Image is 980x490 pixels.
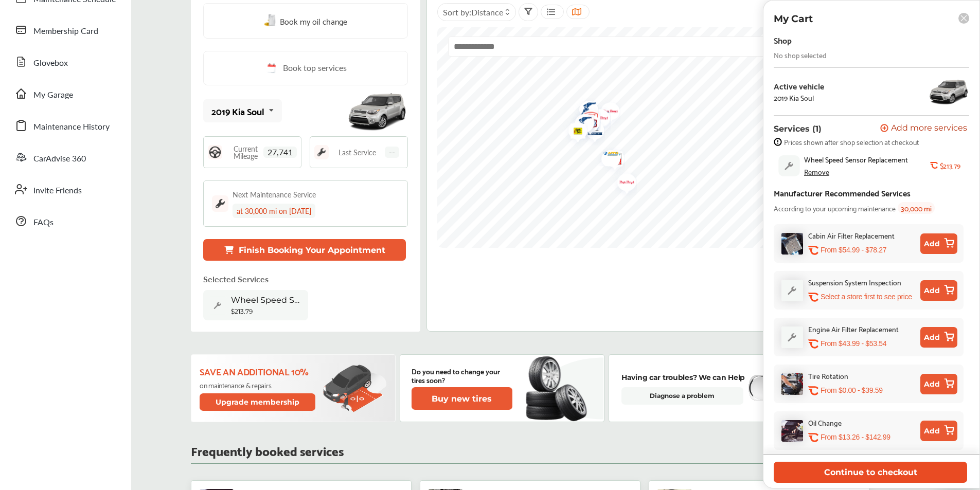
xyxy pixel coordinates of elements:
[264,14,277,27] img: oil-change.e5047c97.svg
[774,81,824,90] div: Active vehicle
[385,147,399,158] span: --
[561,117,586,149] div: Map marker
[443,6,503,18] span: Sort by :
[33,184,82,197] span: Invite Friends
[808,276,901,288] div: Suspension System Inspection
[33,152,86,166] span: CarAdvise 360
[781,420,803,442] img: oil-change-thumb.jpg
[33,57,68,70] span: Glovebox
[781,280,803,301] img: default_wrench_icon.d1a43860.svg
[233,204,315,218] div: at 30,000 mi on [DATE]
[33,120,110,134] span: Maintenance History
[9,48,121,75] a: Glovebox
[804,155,908,164] span: Wheel Speed Sensor Replacement
[9,208,121,234] a: FAQs
[263,147,297,158] span: 27,741
[784,138,919,146] span: Prices shown after shop selection at checkout
[283,62,347,75] span: Book top services
[567,109,593,141] div: Map marker
[471,6,503,18] span: Distance
[323,365,387,412] img: update-membership.81812027.svg
[594,144,621,166] img: logo-mavis.png
[781,233,803,255] img: cabin-air-filter-replacement-thumb.jpg
[940,161,960,170] b: $213.79
[231,307,253,315] b: $213.79
[227,145,263,159] span: Current Mileage
[574,105,599,137] div: Map marker
[920,280,957,301] button: Add
[203,239,406,261] button: Finish Booking Your Appointment
[594,144,619,166] div: Map marker
[33,216,54,229] span: FAQs
[200,366,317,377] p: Save an additional 10%
[9,112,121,139] a: Maintenance History
[437,27,903,248] canvas: Map
[920,327,957,348] button: Add
[821,386,883,395] p: From $0.00 - $39.59
[781,373,803,395] img: tire-rotation-thumb.jpg
[774,94,814,102] div: 2019 Kia Soul
[920,421,957,441] button: Add
[338,149,376,156] span: Last Service
[572,95,597,125] div: Map marker
[231,295,303,305] span: Wheel Speed Sensor Replacement
[9,80,121,107] a: My Garage
[821,339,886,349] p: From $43.99 - $53.54
[567,109,595,141] img: logo-firestone.png
[208,296,227,315] img: default_wrench_icon.d1a43860.svg
[920,374,957,394] button: Add
[191,445,344,455] p: Frequently booked services
[203,51,408,85] a: Book top services
[778,155,800,176] img: default_wrench_icon.d1a43860.svg
[621,387,743,405] a: Diagnose a problem
[891,124,967,134] span: Add more services
[747,374,819,402] img: diagnose-vehicle.c84bcb0a.svg
[561,117,588,149] img: logo-tires-plus.png
[920,233,957,254] button: Add
[200,381,317,389] p: on maintenance & repairs
[598,144,623,177] div: Map marker
[567,110,593,140] div: Map marker
[280,14,347,28] span: Book my oil change
[774,13,813,25] p: My Cart
[774,186,911,199] div: Manufacturer Recommended Services
[567,110,594,140] img: logo-goodyear.png
[572,95,599,125] img: logo-goodyear.png
[610,168,635,201] div: Map marker
[412,387,512,410] button: Buy new tires
[774,51,827,59] div: No shop selected
[880,124,967,134] button: Add more services
[9,16,121,43] a: Membership Card
[898,202,935,214] span: 30,000 mi
[808,416,842,428] div: Oil Change
[804,168,829,176] div: Remove
[621,372,745,383] p: Having car troubles? We can Help
[33,88,73,102] span: My Garage
[200,393,316,411] button: Upgrade membership
[774,33,792,47] div: Shop
[774,462,967,483] button: Continue to checkout
[610,168,637,201] img: logo-pepboys.png
[821,432,890,442] p: From $13.26 - $142.99
[33,25,98,38] span: Membership Card
[808,370,848,382] div: Tire Rotation
[593,97,619,130] div: Map marker
[9,144,121,171] a: CarAdvise 360
[208,145,222,159] img: steering_logo
[573,109,599,141] div: Map marker
[593,97,620,130] img: logo-pepboys.png
[821,245,886,255] p: From $54.99 - $78.27
[774,202,896,214] span: According to your upcoming maintenance
[203,273,269,285] p: Selected Services
[774,124,822,134] p: Services (1)
[9,176,121,203] a: Invite Friends
[774,138,782,146] img: info-strock.ef5ea3fe.svg
[314,145,329,159] img: maintenance_logo
[346,88,408,134] img: mobile_12967_st0640_046.jpg
[781,326,803,348] img: default_wrench_icon.d1a43860.svg
[212,195,228,212] img: maintenance_logo
[264,62,278,75] img: cal_icon.0803b883.svg
[808,323,899,335] div: Engine Air Filter Replacement
[578,116,603,146] div: Map marker
[233,189,316,199] div: Next Maintenance Service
